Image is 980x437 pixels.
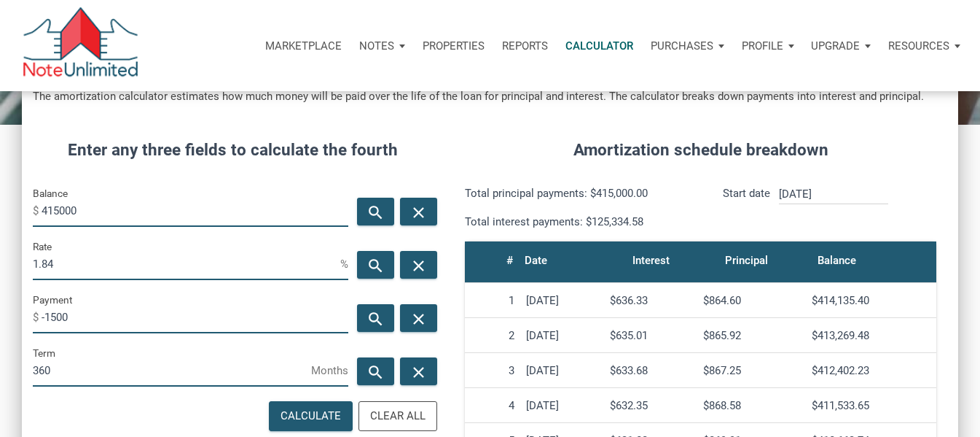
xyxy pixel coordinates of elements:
i: close [410,203,428,221]
i: close [410,363,428,381]
button: close [400,251,437,279]
button: close [400,304,437,332]
img: NoteUnlimited [22,7,139,84]
label: Payment [33,291,72,309]
p: Reports [502,39,548,53]
p: Properties [423,39,485,53]
button: search [357,357,394,385]
p: Start date [723,185,770,231]
i: close [410,256,428,274]
div: 2 [471,329,514,342]
button: search [357,304,394,332]
div: $864.60 [703,294,800,307]
div: Clear All [370,408,426,425]
div: Date [525,250,547,271]
button: Marketplace [256,24,350,68]
button: Calculate [269,401,353,431]
div: [DATE] [526,329,598,342]
i: search [366,203,384,221]
p: Profile [742,39,783,53]
button: Profile [733,24,803,68]
p: Notes [359,39,394,53]
div: # [506,250,513,271]
a: Properties [414,24,493,68]
div: $865.92 [703,329,800,342]
div: $414,135.40 [812,294,930,307]
h5: The amortization calculator estimates how much money will be paid over the life of the loan for p... [33,88,947,105]
div: 4 [471,399,514,412]
div: Interest [632,250,670,271]
button: close [400,357,437,385]
i: search [366,363,384,381]
button: Upgrade [802,24,879,68]
input: Rate [33,247,340,280]
button: search [357,251,394,279]
p: Marketplace [265,39,342,53]
span: $ [33,199,42,223]
span: $ [33,306,42,329]
i: close [410,309,428,328]
p: Total principal payments: $415,000.00 [465,185,689,202]
input: Balance [42,194,348,227]
p: Purchases [651,39,713,53]
div: Principal [725,250,768,271]
i: search [366,309,384,328]
label: Balance [33,185,68,202]
p: Calculator [565,39,633,53]
div: $635.01 [610,329,691,342]
p: Total interest payments: $125,334.58 [465,213,689,231]
button: Clear All [358,401,437,431]
button: Notes [350,24,414,68]
button: close [400,198,437,225]
input: Payment [42,301,348,333]
button: Reports [493,24,557,68]
div: $413,269.48 [812,329,930,342]
p: Resources [888,39,949,53]
a: Calculator [557,24,642,68]
p: Upgrade [811,39,860,53]
span: % [340,252,348,276]
input: Term [33,354,311,387]
button: search [357,198,394,225]
div: [DATE] [526,294,598,307]
div: 1 [471,294,514,307]
div: $636.33 [610,294,691,307]
div: [DATE] [526,399,598,412]
div: $633.68 [610,364,691,377]
div: Balance [818,250,856,271]
button: Resources [879,24,969,68]
div: Calculate [281,408,341,425]
div: $867.25 [703,364,800,377]
div: 3 [471,364,514,377]
div: $411,533.65 [812,399,930,412]
span: Months [311,359,348,382]
div: $632.35 [610,399,691,412]
h4: Amortization schedule breakdown [454,138,947,163]
div: $412,402.23 [812,364,930,377]
label: Rate [33,238,52,255]
label: Term [33,344,55,362]
i: search [366,256,384,274]
div: $868.58 [703,399,800,412]
button: Purchases [642,24,733,68]
div: [DATE] [526,364,598,377]
h4: Enter any three fields to calculate the fourth [33,138,432,163]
